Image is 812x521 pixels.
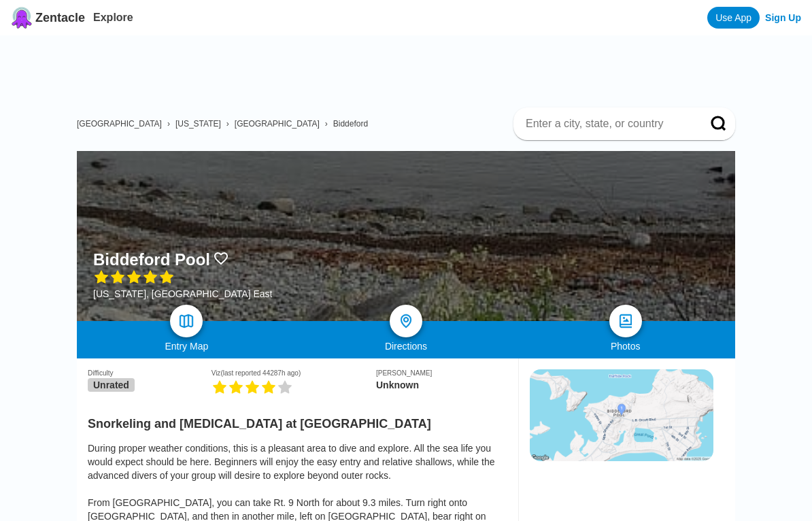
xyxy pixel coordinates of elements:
[524,117,692,131] input: Enter a city, state, or country
[175,119,221,129] a: [US_STATE]
[11,7,33,29] img: Zentacle logo
[167,119,170,129] span: ›
[77,119,162,129] a: [GEOGRAPHIC_DATA]
[11,7,85,29] a: Zentacle logoZentacle
[390,305,422,337] a: directions
[235,119,320,129] a: [GEOGRAPHIC_DATA]
[515,341,735,352] div: Photos
[297,341,516,352] div: Directions
[333,119,368,129] a: Biddeford
[398,313,414,329] img: directions
[88,378,135,392] span: Unrated
[93,12,133,23] a: Explore
[178,313,194,329] img: map
[609,305,642,337] a: photos
[88,409,507,431] h2: Snorkeling and [MEDICAL_DATA] at [GEOGRAPHIC_DATA]
[325,119,328,129] span: ›
[618,313,634,329] img: photos
[212,369,376,377] div: Viz (last reported 44287h ago)
[88,369,212,377] div: Difficulty
[376,380,507,390] div: Unknown
[77,341,297,352] div: Entry Map
[226,119,229,129] span: ›
[707,7,760,29] a: Use App
[765,12,801,23] a: Sign Up
[376,369,507,377] div: [PERSON_NAME]
[93,288,272,299] div: [US_STATE], [GEOGRAPHIC_DATA] East
[35,11,85,25] span: Zentacle
[530,369,713,461] img: staticmap
[170,305,203,337] a: map
[93,250,210,269] h1: Biddeford Pool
